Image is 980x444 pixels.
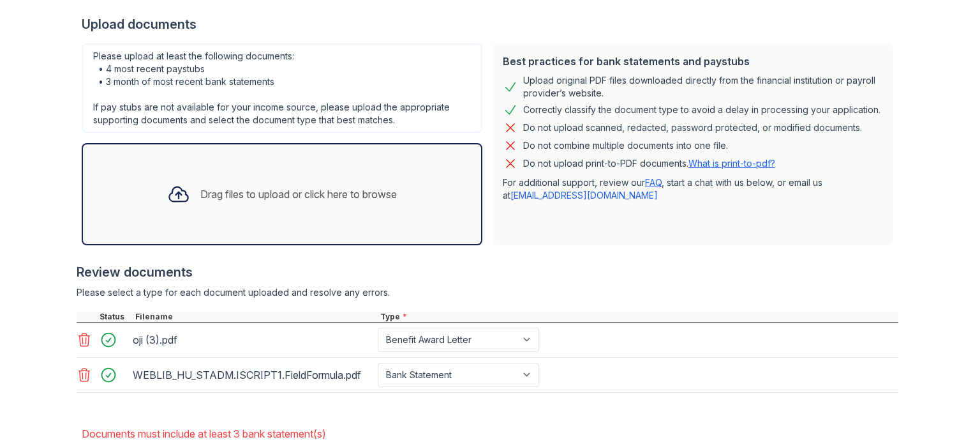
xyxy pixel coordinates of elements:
div: Upload documents [82,15,898,33]
div: Review documents [77,263,898,281]
div: Please select a type for each document uploaded and resolve any errors. [77,286,898,299]
div: Correctly classify the document type to avoid a delay in processing your application. [523,102,880,118]
div: oji (3).pdf [133,330,373,350]
div: Filename [133,312,378,322]
div: Upload original PDF files downloaded directly from the financial institution or payroll provider’... [523,74,883,100]
div: Do not combine multiple documents into one file. [523,138,728,153]
p: Do not upload print-to-PDF documents. [523,157,775,170]
div: WEBLIB_HU_STADM.ISCRIPT1.FieldFormula.pdf [133,365,373,385]
div: Please upload at least the following documents: • 4 most recent paystubs • 3 month of most recent... [82,43,482,133]
div: Best practices for bank statements and paystubs [503,54,883,69]
div: Drag files to upload or click here to browse [200,187,397,202]
a: FAQ [645,177,662,188]
div: Do not upload scanned, redacted, password protected, or modified documents. [523,120,862,135]
a: [EMAIL_ADDRESS][DOMAIN_NAME] [510,190,658,201]
a: What is print-to-pdf? [688,158,775,169]
p: For additional support, review our , start a chat with us below, or email us at [503,176,883,202]
div: Status [97,312,133,322]
div: Type [378,312,898,322]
